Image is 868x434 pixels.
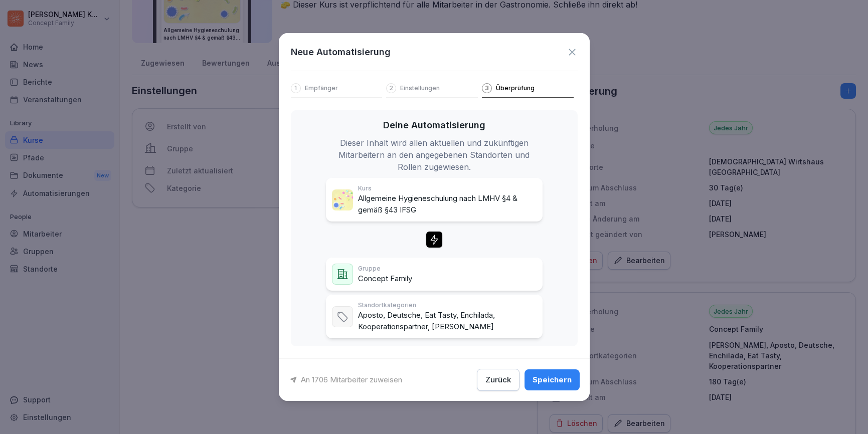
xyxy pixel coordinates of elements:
p: An 1706 Mitarbeiter zuweisen [301,374,402,386]
p: Aposto, Deutsche, Eat Tasty, Enchilada, Kooperationspartner, [PERSON_NAME] [358,310,537,332]
p: Empfänger [305,84,338,92]
div: 2 [386,83,396,93]
div: 3 [482,83,492,93]
h1: Neue Automatisierung [291,45,391,59]
button: Speichern [525,369,580,390]
p: Standortkategorien [358,301,537,310]
p: Überprüfung [496,84,535,92]
p: Kurs [358,184,537,193]
p: Dieser Inhalt wird allen aktuellen und zukünftigen Mitarbeitern an den angegebenen Standorten und... [326,137,543,173]
p: Einstellungen [400,84,440,92]
div: Zurück [485,374,511,385]
p: Gruppe [358,264,412,273]
div: 1 [291,83,301,93]
div: Speichern [533,374,572,385]
p: Concept Family [358,273,412,285]
p: Deine Automatisierung [383,118,485,132]
button: Zurück [477,369,519,391]
p: Allgemeine Hygieneschulung nach LMHV §4 & gemäß §43 IFSG [358,193,537,215]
